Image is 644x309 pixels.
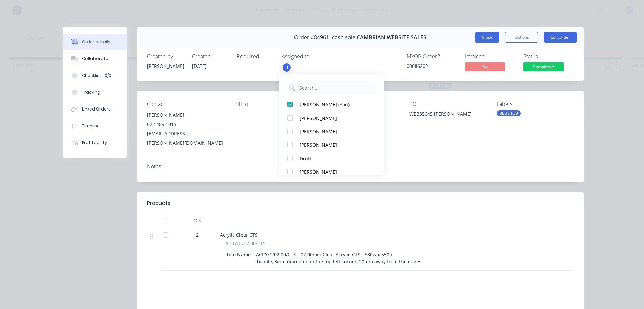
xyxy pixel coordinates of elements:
div: [PERSON_NAME] [147,62,184,70]
div: Linked Orders [82,106,111,112]
div: [PERSON_NAME] [147,110,224,120]
div: ACRY/C/02.00/CTS - 02.00mm Clear Acrylic CTS - 580w x 550h 1x hole, 3mm diameter, in the top left... [253,250,424,266]
div: Products [147,199,170,207]
div: [PERSON_NAME] [300,168,370,175]
div: [PERSON_NAME] [300,141,370,148]
div: Druff [300,155,370,162]
button: Druff [279,151,384,165]
div: [PERSON_NAME] [300,115,370,122]
div: Tracking [82,89,100,95]
div: [PERSON_NAME]022 489 1015[EMAIL_ADDRESS][PERSON_NAME][DOMAIN_NAME] [147,110,224,148]
span: 2 [196,231,199,238]
button: [PERSON_NAME] [279,138,384,151]
span: No [465,62,505,71]
button: Timeline [63,118,127,134]
div: [PERSON_NAME] (You) [300,101,370,108]
span: cash sale CAMBRIAN WEBSITE SALES [332,34,426,41]
div: Notes [147,163,574,170]
span: ACRY/C/02.00/CTS [225,240,266,247]
button: Tracking [63,84,127,101]
div: Profitability [82,140,107,146]
div: Bill to [234,101,311,107]
button: Close [475,32,499,43]
div: 022 489 1015 [147,120,224,129]
span: Acrylic Clear CTS [220,232,258,238]
div: BLUE JOB [497,110,521,116]
button: [PERSON_NAME] [279,165,384,178]
button: [PERSON_NAME] [279,125,384,138]
button: [PERSON_NAME] [279,111,384,125]
div: Created [192,53,229,60]
div: PO [409,101,486,107]
div: Required [237,53,274,60]
button: Checklists 0/0 [63,67,127,84]
div: Created by [147,53,184,60]
div: Qty [177,214,217,227]
div: [PERSON_NAME] [300,128,370,135]
span: Order #84961 - [294,34,332,41]
div: Timeline [82,123,100,129]
button: Completed [523,62,563,73]
div: Checklists 0/0 [82,73,111,79]
div: 00086202 [407,62,457,70]
span: [DATE] [192,63,207,69]
div: Assigned to [282,53,349,60]
button: Linked Orders [63,101,127,118]
div: Labels [497,101,574,107]
div: Collaborate [82,56,108,62]
div: Item Name [225,250,253,259]
button: J [282,62,292,73]
div: Contact [147,101,224,107]
button: Options [505,32,538,43]
button: Edit Order [544,32,577,43]
div: Status [523,53,574,60]
button: Collaborate [63,50,127,67]
button: [PERSON_NAME] (You) [279,98,384,111]
div: WEB35645 [PERSON_NAME] [409,110,486,120]
button: Profitability [63,134,127,151]
div: [EMAIL_ADDRESS][PERSON_NAME][DOMAIN_NAME] [147,129,224,148]
div: MYOB Order # [407,53,457,60]
div: Order details [82,39,110,45]
div: Invoiced [465,53,515,60]
span: Completed [523,62,563,71]
button: Order details [63,34,127,50]
input: Search... [299,81,374,94]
